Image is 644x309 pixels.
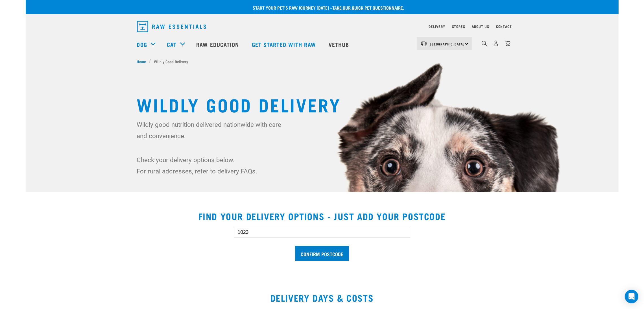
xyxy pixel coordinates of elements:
a: Vethub [323,33,356,56]
input: Enter your postcode here... [234,227,410,238]
img: home-icon@2x.png [505,40,510,46]
img: van-moving.png [420,41,428,46]
h1: Wildly Good Delivery [137,94,507,114]
a: Cat [167,40,176,49]
span: [GEOGRAPHIC_DATA] [431,43,465,45]
p: Wildly good nutrition delivered nationwide with care and convenience. [137,119,285,142]
a: Raw Education [191,33,246,56]
a: take our quick pet questionnaire. [333,6,404,9]
p: Check your delivery options below. For rural addresses, refer to delivery FAQs. [137,154,285,177]
input: Confirm postcode [295,246,349,261]
a: Contact [496,25,512,27]
img: user.png [493,40,499,46]
a: Home [137,58,149,64]
div: Open Intercom Messenger [625,290,638,303]
a: Get started with Raw [246,33,323,56]
img: Raw Essentials Logo [137,21,206,32]
h2: Find your delivery options - just add your postcode [32,211,612,221]
p: Start your pet’s raw journey [DATE] – [30,4,623,11]
nav: dropdown navigation [132,19,512,34]
a: About Us [472,25,489,27]
a: Dog [137,40,147,49]
a: Stores [452,25,465,27]
nav: dropdown navigation [26,33,619,56]
nav: breadcrumbs [137,58,507,64]
span: Home [137,58,146,64]
img: home-icon-1@2x.png [482,41,487,46]
h2: DELIVERY DAYS & COSTS [26,293,619,303]
a: Delivery [429,25,445,27]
